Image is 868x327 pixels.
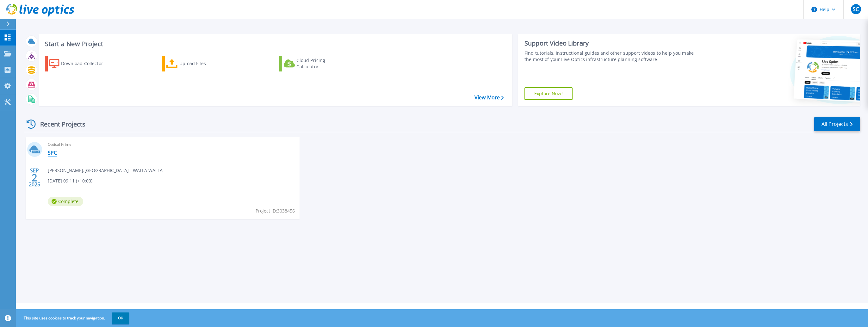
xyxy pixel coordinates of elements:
span: This site uses cookies to track your navigation. [17,312,129,324]
span: SC [853,7,859,12]
span: 2 [32,175,37,180]
a: All Projects [814,117,860,131]
span: Project ID: 3038456 [256,207,295,214]
span: [DATE] 09:11 (+10:00) [48,177,92,184]
a: SPC [48,150,57,156]
a: Cloud Pricing Calculator [279,56,350,71]
h3: Start a New Project [45,40,504,47]
div: Find tutorials, instructional guides and other support videos to help you make the most of your L... [524,50,702,63]
div: Support Video Library [524,39,702,47]
a: Upload Files [162,56,232,71]
span: [PERSON_NAME] , [GEOGRAPHIC_DATA] - WALLA WALLA [48,167,163,174]
div: Download Collector [61,57,112,70]
div: Recent Projects [24,116,94,132]
div: SEP 2025 [28,166,40,189]
span: Complete [48,197,83,206]
a: Explore Now! [524,87,573,100]
div: Upload Files [179,57,230,70]
div: Cloud Pricing Calculator [296,57,347,70]
a: Download Collector [45,56,115,71]
a: View More [474,95,504,101]
button: OK [112,312,129,324]
span: Optical Prime [48,141,296,148]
